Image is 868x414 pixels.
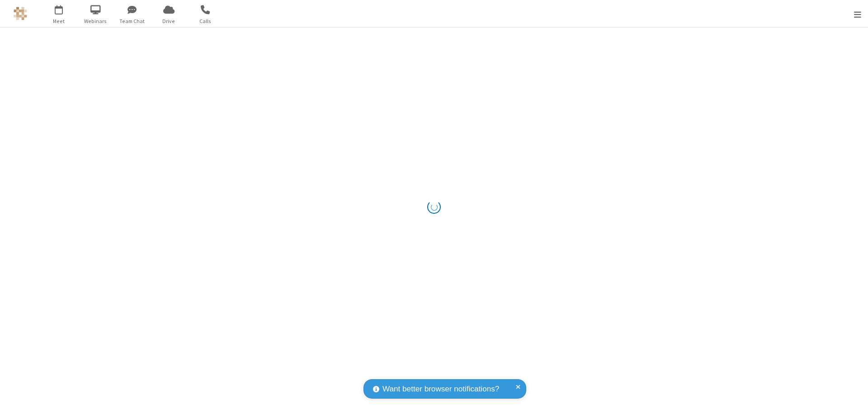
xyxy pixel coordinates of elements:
[115,17,149,25] span: Team Chat
[382,383,499,395] span: Want better browser notifications?
[42,17,76,25] span: Meet
[189,17,222,25] span: Calls
[152,17,186,25] span: Drive
[79,17,113,25] span: Webinars
[14,7,27,20] img: QA Selenium DO NOT DELETE OR CHANGE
